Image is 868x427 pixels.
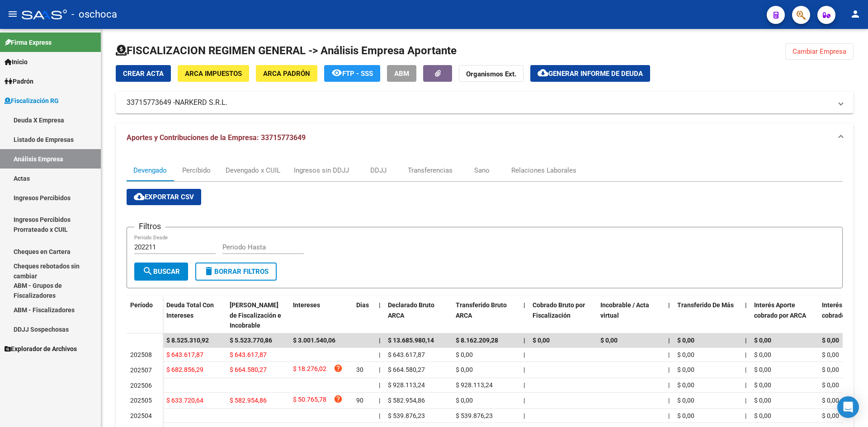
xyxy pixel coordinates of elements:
[130,301,153,309] span: Período
[668,337,670,344] span: |
[600,301,649,319] span: Incobrable / Acta virtual
[379,381,380,389] span: |
[452,296,520,335] datatable-header-cell: Transferido Bruto ARCA
[745,337,747,344] span: |
[548,70,643,78] span: Generar informe de deuda
[785,43,854,60] button: Cambiar Empresa
[745,397,746,404] span: |
[7,9,18,19] mat-icon: menu
[130,366,152,374] span: 202507
[530,65,650,82] button: Generar informe de deuda
[837,396,859,418] div: Open Intercom Messenger
[793,47,846,56] span: Cambiar Empresa
[127,133,306,142] span: Aportes y Contribuciones de la Empresa: 33715773649
[745,366,746,373] span: |
[524,412,525,419] span: |
[175,98,227,108] span: NARKERD S.R.L.
[127,296,163,333] datatable-header-cell: Período
[293,301,320,309] span: Intereses
[538,67,548,78] mat-icon: cloud_download
[226,165,280,175] div: Devengado x CUIL
[750,296,818,335] datatable-header-cell: Interés Aporte cobrado por ARCA
[388,351,425,358] span: $ 643.617,87
[195,263,277,281] button: Borrar Filtros
[293,364,326,376] span: $ 18.276,02
[668,397,670,404] span: |
[5,57,28,67] span: Inicio
[356,301,369,309] span: Dias
[379,366,380,373] span: |
[668,412,670,419] span: |
[745,301,747,309] span: |
[524,351,525,358] span: |
[745,351,746,358] span: |
[166,397,203,404] span: $ 633.720,64
[524,337,525,344] span: |
[142,266,153,277] mat-icon: search
[677,397,694,404] span: $ 0,00
[677,366,694,373] span: $ 0,00
[668,381,670,389] span: |
[230,337,272,344] span: $ 5.523.770,86
[850,9,861,19] mat-icon: person
[822,397,839,404] span: $ 0,00
[182,165,211,175] div: Percibido
[256,65,317,82] button: ARCA Padrón
[459,65,524,82] button: Organismos Ext.
[5,96,59,106] span: Fiscalización RG
[600,337,618,344] span: $ 0,00
[116,123,854,152] mat-expansion-panel-header: Aportes y Contribuciones de la Empresa: 33715773649
[375,296,384,335] datatable-header-cell: |
[293,337,335,344] span: $ 3.001.540,06
[379,351,380,358] span: |
[822,337,839,344] span: $ 0,00
[456,351,473,358] span: $ 0,00
[597,296,665,335] datatable-header-cell: Incobrable / Acta virtual
[334,364,343,373] i: help
[456,301,507,319] span: Transferido Bruto ARCA
[668,301,670,309] span: |
[71,5,117,24] span: - oschoca
[388,301,434,319] span: Declarado Bruto ARCA
[134,193,194,201] span: Exportar CSV
[226,296,289,335] datatable-header-cell: Deuda Bruta Neto de Fiscalización e Incobrable
[185,70,242,78] span: ARCA Impuestos
[166,351,203,358] span: $ 643.617,87
[230,351,267,358] span: $ 643.617,87
[822,412,839,419] span: $ 0,00
[408,165,453,175] div: Transferencias
[822,381,839,389] span: $ 0,00
[754,412,771,419] span: $ 0,00
[665,296,674,335] datatable-header-cell: |
[134,263,188,281] button: Buscar
[142,267,180,276] span: Buscar
[456,366,473,373] span: $ 0,00
[677,412,694,419] span: $ 0,00
[524,366,525,373] span: |
[230,397,267,404] span: $ 582.954,86
[123,70,164,78] span: Crear Acta
[456,337,498,344] span: $ 8.162.209,28
[203,267,269,276] span: Borrar Filtros
[388,337,434,344] span: $ 13.685.980,14
[745,381,746,389] span: |
[379,301,381,309] span: |
[134,191,145,202] mat-icon: cloud_download
[677,301,734,309] span: Transferido De Más
[520,296,529,335] datatable-header-cell: |
[5,38,52,47] span: Firma Express
[474,165,490,175] div: Sano
[356,397,363,404] span: 90
[674,296,741,335] datatable-header-cell: Transferido De Más
[133,165,167,175] div: Devengado
[456,412,493,419] span: $ 539.876,23
[754,381,771,389] span: $ 0,00
[456,381,493,389] span: $ 928.113,24
[116,65,171,82] button: Crear Acta
[178,65,249,82] button: ARCA Impuestos
[130,351,152,358] span: 202508
[130,382,152,389] span: 202506
[203,266,214,277] mat-icon: delete
[524,397,525,404] span: |
[166,337,209,344] span: $ 8.525.310,92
